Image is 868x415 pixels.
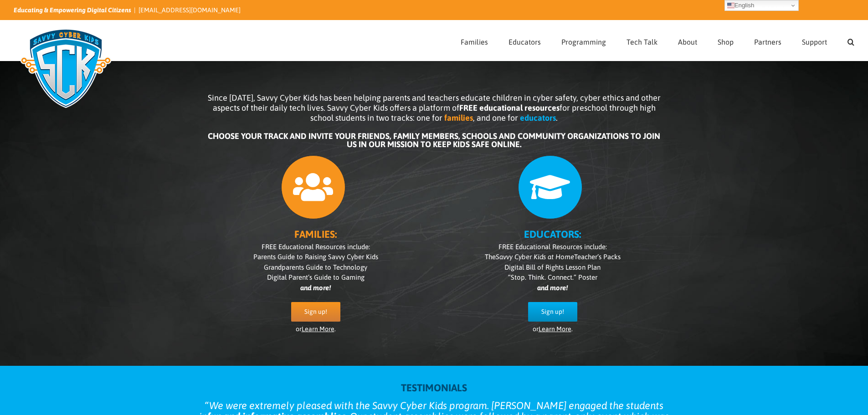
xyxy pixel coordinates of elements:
a: [EMAIL_ADDRESS][DOMAIN_NAME] [139,6,241,14]
span: Grandparents Guide to Technology [264,263,367,271]
a: Sign up! [291,302,340,322]
a: Families [461,20,488,61]
i: and more! [300,284,331,292]
span: Partners [754,38,781,46]
a: Programming [561,20,606,61]
strong: TESTIMONIALS [401,382,467,394]
b: CHOOSE YOUR TRACK AND INVITE YOUR FRIENDS, FAMILY MEMBERS, SCHOOLS AND COMMUNITY ORGANIZATIONS TO... [208,131,660,149]
i: and more! [537,284,568,292]
span: , and one for [473,113,518,123]
span: . [556,113,558,123]
span: FREE Educational Resources include: [262,243,370,251]
span: Support [802,38,827,46]
span: Families [461,38,488,46]
span: Since [DATE], Savvy Cyber Kids has been helping parents and teachers educate children in cyber sa... [208,93,661,123]
i: Savvy Cyber Kids at Home [496,253,574,261]
span: Sign up! [541,308,564,316]
span: FREE Educational Resources include: [498,243,607,251]
a: Learn More [539,325,571,333]
a: Sign up! [528,302,577,322]
nav: Main Menu [461,20,854,61]
b: FAMILIES: [294,228,337,240]
b: FREE educational resources [459,103,560,113]
a: Shop [718,20,734,61]
a: Search [847,20,854,61]
span: “Stop. Think. Connect.” Poster [508,273,597,281]
img: Savvy Cyber Kids Logo [14,23,118,114]
span: or . [533,325,573,333]
img: en [727,2,734,9]
span: Educators [508,38,541,46]
b: educators [520,113,556,123]
a: Partners [754,20,781,61]
span: About [678,38,697,46]
b: EDUCATORS: [524,228,581,240]
span: Shop [718,38,734,46]
a: Tech Talk [627,20,657,61]
span: Digital Bill of Rights Lesson Plan [504,263,601,271]
span: Programming [561,38,606,46]
a: About [678,20,697,61]
i: Educating & Empowering Digital Citizens [14,6,131,14]
span: or . [296,325,336,333]
a: Educators [508,20,541,61]
a: Learn More [302,325,334,333]
span: The Teacher’s Packs [485,253,621,261]
b: families [444,113,473,123]
span: Tech Talk [627,38,657,46]
span: Parents Guide to Raising Savvy Cyber Kids [253,253,378,261]
span: Digital Parent’s Guide to Gaming [267,273,365,281]
a: Support [802,20,827,61]
span: Sign up! [304,308,327,316]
